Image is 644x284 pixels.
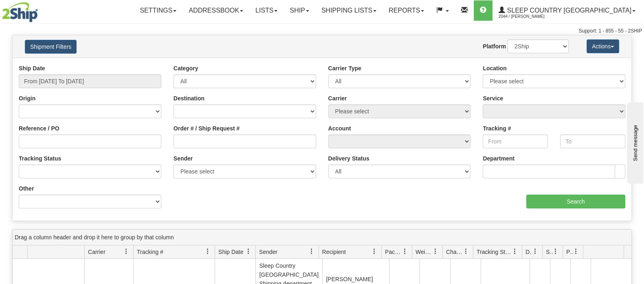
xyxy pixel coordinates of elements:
[182,0,249,21] a: Addressbook
[483,64,506,72] label: Location
[398,245,412,258] a: Packages filter column settings
[284,0,315,21] a: Ship
[328,124,351,132] label: Account
[367,245,381,258] a: Recipient filter column settings
[549,245,563,258] a: Shipment Issues filter column settings
[546,248,553,256] span: Shipment Issues
[526,195,625,208] input: Search
[259,248,277,256] span: Sender
[492,0,642,21] a: Sleep Country [GEOGRAPHIC_DATA] 2044 / [PERSON_NAME]
[483,94,503,102] label: Service
[477,248,512,256] span: Tracking Status
[328,154,369,163] label: Delivery Status
[508,245,522,258] a: Tracking Status filter column settings
[174,64,198,72] label: Category
[483,154,514,163] label: Department
[242,245,255,258] a: Ship Date filter column settings
[249,0,284,21] a: Lists
[560,134,625,148] input: To
[25,40,77,54] button: Shipment Filters
[415,248,433,256] span: Weight
[625,100,643,183] iframe: chat widget
[525,248,532,256] span: Delivery Status
[382,0,430,21] a: Reports
[499,13,560,21] span: 2044 / [PERSON_NAME]
[446,248,463,256] span: Charge
[429,245,442,258] a: Weight filter column settings
[322,248,346,256] span: Recipient
[19,94,35,102] label: Origin
[569,245,583,258] a: Pickup Status filter column settings
[528,245,542,258] a: Delivery Status filter column settings
[328,94,347,102] label: Carrier
[19,124,59,132] label: Reference / PO
[201,245,215,258] a: Tracking # filter column settings
[2,2,38,22] img: logo2044.jpg
[328,64,361,72] label: Carrier Type
[483,134,548,148] input: From
[174,94,204,102] label: Destination
[218,248,243,256] span: Ship Date
[483,124,511,132] label: Tracking #
[2,28,642,35] div: Support: 1 - 855 - 55 - 2SHIP
[315,0,382,21] a: Shipping lists
[119,245,133,258] a: Carrier filter column settings
[13,230,631,245] div: grid grouping header
[587,39,619,53] button: Actions
[88,248,106,256] span: Carrier
[19,64,45,72] label: Ship Date
[137,248,163,256] span: Tracking #
[459,245,473,258] a: Charge filter column settings
[134,0,182,21] a: Settings
[174,124,240,132] label: Order # / Ship Request #
[19,184,34,193] label: Other
[505,7,631,14] span: Sleep Country [GEOGRAPHIC_DATA]
[385,248,402,256] span: Packages
[19,154,61,163] label: Tracking Status
[6,7,75,13] div: Send message
[483,42,506,50] label: Platform
[566,248,573,256] span: Pickup Status
[305,245,319,258] a: Sender filter column settings
[174,154,193,163] label: Sender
